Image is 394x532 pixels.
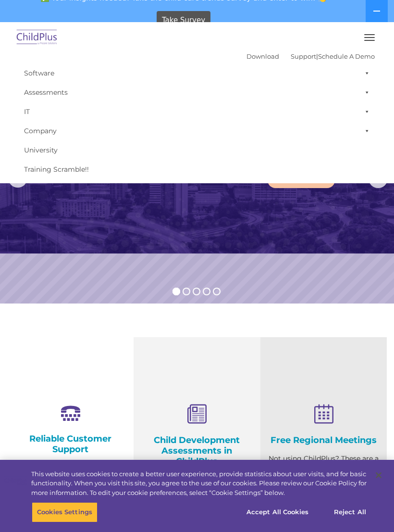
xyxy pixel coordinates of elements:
[268,435,380,445] h4: Free Regional Meetings
[19,140,375,160] a: University
[19,121,375,140] a: Company
[320,502,380,522] button: Reject All
[241,502,314,522] button: Accept All Cookies
[368,465,389,486] button: Close
[19,63,375,83] a: Software
[268,453,380,513] p: Not using ChildPlus? These are a great opportunity to network and learn from ChildPlus users. Fin...
[32,502,98,522] button: Cookies Settings
[162,12,205,29] span: Take Survey
[14,26,60,49] img: ChildPlus by Procare Solutions
[291,52,316,60] a: Support
[246,52,279,60] a: Download
[141,435,253,467] h4: Child Development Assessments in ChildPlus
[31,469,367,498] div: This website uses cookies to create a better user experience, provide statistics about user visit...
[318,52,375,60] a: Schedule A Demo
[157,11,211,30] a: Take Survey
[246,52,375,60] font: |
[19,160,375,179] a: Training Scramble!!
[19,83,375,102] a: Assessments
[14,433,126,455] h4: Reliable Customer Support
[19,102,375,121] a: IT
